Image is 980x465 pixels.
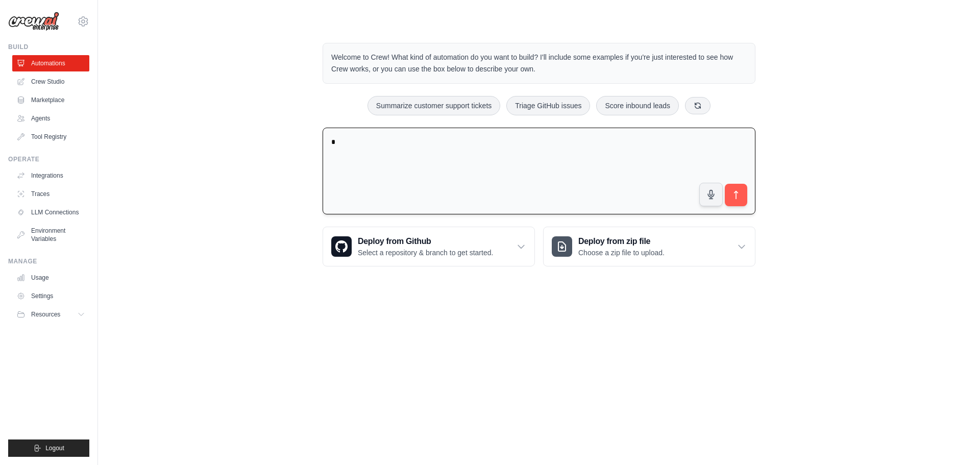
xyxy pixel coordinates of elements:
a: Integrations [12,167,89,184]
a: Environment Variables [12,223,89,247]
div: Widget de chat [929,416,980,465]
div: Manage [8,257,89,265]
a: Automations [12,55,89,71]
h3: Deploy from zip file [578,235,665,248]
p: Select a repository & branch to get started. [358,248,493,258]
button: Resources [12,306,89,323]
a: Agents [12,110,89,127]
iframe: Chat Widget [929,416,980,465]
div: Operate [8,155,89,163]
p: Welcome to Crew! What kind of automation do you want to build? I'll include some examples if you'... [331,52,747,75]
span: Resources [31,310,60,319]
img: Logo [8,12,59,31]
span: Logout [45,444,64,452]
h3: Deploy from Github [358,235,493,248]
a: Traces [12,186,89,202]
a: Marketplace [12,92,89,108]
a: Crew Studio [12,74,89,90]
button: Score inbound leads [596,96,679,115]
a: LLM Connections [12,204,89,221]
button: Triage GitHub issues [506,96,590,115]
a: Tool Registry [12,129,89,145]
p: Choose a zip file to upload. [578,248,665,258]
a: Usage [12,270,89,286]
button: Logout [8,439,89,457]
a: Settings [12,288,89,304]
button: Summarize customer support tickets [367,96,500,115]
div: Build [8,43,89,51]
